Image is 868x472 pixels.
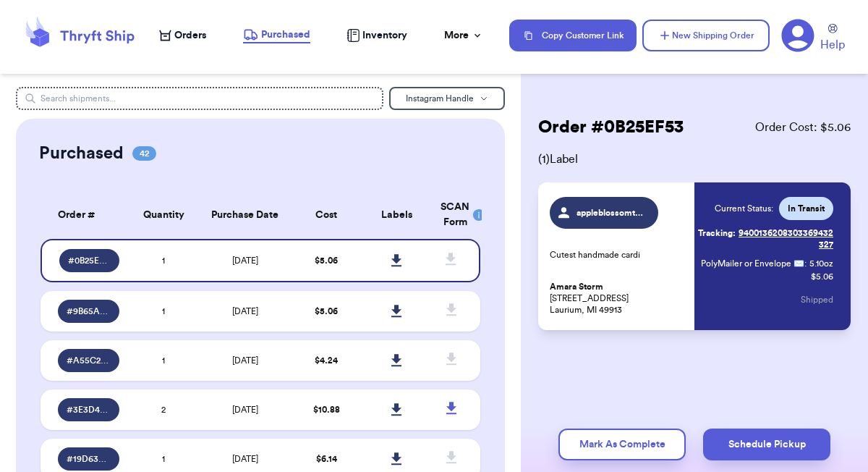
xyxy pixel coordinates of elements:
button: New Shipping Order [642,20,770,51]
span: [DATE] [232,256,258,265]
span: $ 10.88 [313,405,340,414]
span: [DATE] [232,356,258,365]
a: Purchased [243,28,310,43]
span: [DATE] [232,405,258,414]
span: Inventory [362,28,407,43]
span: $ 4.24 [315,356,338,365]
span: $ 5.06 [315,256,338,265]
th: Cost [292,191,362,239]
span: Order Cost: $ 5.06 [755,119,851,136]
span: [DATE] [232,307,258,316]
span: 1 [162,256,165,265]
span: 1 [162,356,165,365]
span: # 19D63E5C [67,453,111,465]
th: Order # [41,191,129,239]
span: Instagram Handle [406,94,474,103]
button: Shipped [801,284,833,316]
span: 5.10 oz [809,258,833,269]
button: Copy Customer Link [509,20,637,51]
span: # 3E3D4196 [67,404,111,416]
span: : [804,258,807,269]
span: 42 [132,146,156,161]
a: Orders [159,28,206,43]
p: [STREET_ADDRESS] Laurium, MI 49913 [550,281,686,316]
span: Amara Storm [550,282,603,292]
p: $ 5.06 [811,271,833,282]
span: ( 1 ) Label [538,151,851,168]
span: # A55C22D2 [67,355,111,366]
input: Search shipments... [16,87,384,110]
span: appleblossomthriftingco [576,207,645,219]
a: Help [820,24,845,54]
h2: Purchased [39,142,124,165]
span: # 0B25EF53 [68,255,111,266]
th: Labels [362,191,432,239]
span: 1 [162,307,165,316]
h2: Order # 0B25EF53 [538,116,684,139]
span: Purchased [261,28,310,42]
span: $ 5.06 [315,307,338,316]
span: PolyMailer or Envelope ✉️ [701,259,804,268]
span: Orders [174,28,206,43]
span: In Transit [788,203,825,214]
a: Tracking:9400136208303369432327 [697,222,833,256]
span: 1 [162,455,165,463]
span: 2 [161,405,166,414]
span: Tracking: [698,227,736,239]
button: Mark As Complete [558,429,686,460]
a: Inventory [346,28,407,43]
span: # 9B65A6F3 [67,305,111,317]
span: $ 6.14 [316,455,337,463]
span: Current Status: [715,203,773,214]
span: Help [820,36,845,54]
div: More [444,28,483,43]
button: Schedule Pickup [703,429,830,460]
span: [DATE] [232,455,258,463]
div: SCAN Form [441,200,463,230]
p: Cutest handmade cardi [550,249,686,261]
th: Purchase Date [199,191,292,239]
button: Instagram Handle [389,87,505,110]
th: Quantity [128,191,198,239]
